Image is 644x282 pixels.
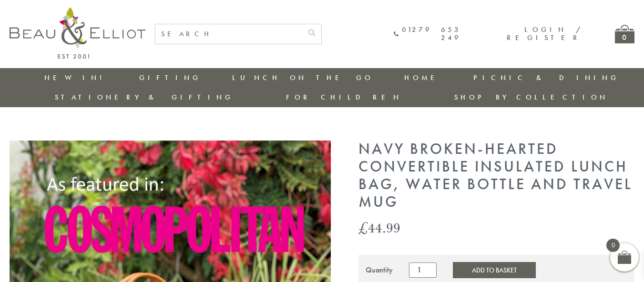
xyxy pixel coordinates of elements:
div: Quantity [366,266,393,274]
a: Gifting [139,73,201,82]
input: Product quantity [409,262,437,278]
input: SEARCH [155,24,302,44]
a: Stationery & Gifting [55,92,234,102]
bdi: 44.99 [358,218,400,237]
a: Home [404,73,442,82]
a: 0 [615,25,634,43]
img: logo [10,7,145,59]
span: £ [358,218,368,237]
button: Add to Basket [453,262,536,278]
a: New in! [44,73,108,82]
a: Lunch On The Go [232,73,373,82]
a: 01279 653 249 [394,26,461,42]
a: For Children [286,92,402,102]
a: Login / Register [507,25,582,42]
h1: Navy Broken-hearted Convertible Insulated Lunch Bag, Water Bottle and Travel Mug [358,141,634,211]
span: 0 [606,239,620,252]
a: Picnic & Dining [473,73,619,82]
a: Shop by collection [454,92,608,102]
